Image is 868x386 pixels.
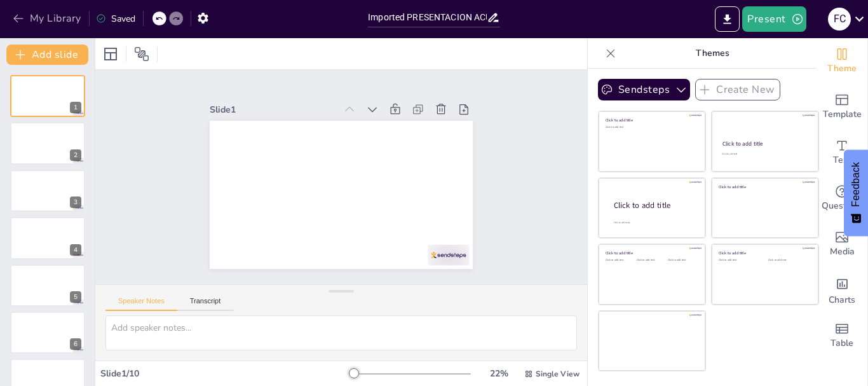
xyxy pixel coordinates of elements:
span: Questions [822,199,863,213]
div: 4 [10,217,85,259]
div: Click to add title [614,200,695,211]
span: Media [830,245,855,259]
div: 6 [10,312,85,354]
div: Click to add title [722,140,807,148]
div: 1 [10,75,85,117]
span: Table [831,336,853,350]
div: Add text boxes [817,130,867,176]
button: Export to PowerPoint [715,6,740,32]
span: Single View [536,369,580,379]
div: Add a table [817,313,867,359]
div: Click to add title [606,118,696,123]
div: Click to add text [606,259,634,262]
div: 2 [10,122,85,164]
button: F C [828,6,851,32]
div: Slide 1 / 10 [100,368,349,380]
div: Click to add text [722,153,806,156]
div: Click to add body [614,221,694,224]
button: Present [742,6,806,32]
div: Get real-time input from your audience [817,176,867,221]
div: Saved [96,13,135,25]
div: Slide 1 [377,165,492,238]
div: Click to add text [768,259,808,262]
div: 6 [70,338,81,350]
button: Transcript [177,297,234,311]
button: Speaker Notes [105,297,177,311]
div: Click to add text [719,259,759,262]
div: 2 [70,149,81,161]
button: Feedback - Show survey [844,149,868,236]
div: Click to add text [668,259,696,262]
div: 4 [70,244,81,256]
div: Click to add text [606,126,696,129]
span: Position [134,46,149,62]
div: 3 [10,170,85,212]
span: Theme [827,62,857,76]
button: My Library [10,8,86,29]
input: Insert title [368,8,487,27]
span: Feedback [850,162,862,207]
div: Click to add title [719,184,810,189]
div: Layout [100,44,121,64]
span: Template [823,107,862,121]
div: 22 % [484,368,514,380]
button: Sendsteps [598,79,690,100]
p: Themes [621,38,804,69]
button: Create New [695,79,780,100]
button: Add slide [6,45,88,65]
div: Add images, graphics, shapes or video [817,221,867,267]
div: Click to add title [719,251,810,256]
div: Add ready made slides [817,84,867,130]
span: Text [833,153,851,167]
div: Add charts and graphs [817,267,867,313]
span: Charts [829,293,855,307]
div: 5 [10,265,85,307]
div: 3 [70,196,81,208]
div: F C [828,8,851,31]
div: 5 [70,291,81,303]
div: Click to add text [637,259,665,262]
div: Click to add title [606,251,696,256]
div: Change the overall theme [817,38,867,84]
div: 1 [70,102,81,113]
